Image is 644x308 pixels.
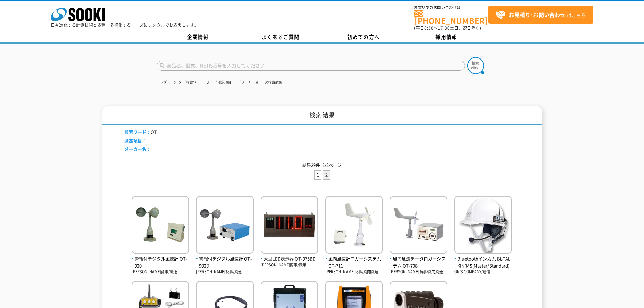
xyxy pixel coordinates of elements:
[414,6,488,10] span: お電話でのお問い合わせは
[178,79,282,86] li: 「検索ワード：OT」「測定項目：」「メーカー名：」の検索結果
[132,269,189,275] p: [PERSON_NAME]商事/風速
[196,196,254,255] img: OT-902D
[124,128,151,135] span: 検索ワード：
[488,6,593,24] a: お見積り･お問い合わせはこちら
[390,248,447,269] a: 風向風速データロガーシステム OT-708
[347,33,380,41] span: 初めての方へ
[315,171,321,179] a: 1
[325,269,383,275] p: [PERSON_NAME]商事/風向風速
[196,255,254,269] span: 警報付デジタル風速計 OT-902D
[124,137,146,144] span: 測定項目：
[390,196,447,255] img: OT-708
[454,196,512,255] img: BbTALKIN’MS(Master/Standard)
[261,248,318,262] a: 大型LED表示器 OT-975BD
[132,255,189,269] span: 警報付デジタル風速計 OT-920
[124,146,151,152] span: メーカー名：
[157,61,465,71] input: 商品名、型式、NETIS番号を入力してください
[325,196,383,255] img: OT-711
[323,170,330,180] li: 2
[124,162,520,169] p: 結果29件 2/2ページ
[454,269,512,275] p: ON’S COMPANY/通信
[438,25,450,31] span: 17:30
[196,248,254,269] a: 警報付デジタル風速計 OT-902D
[51,23,199,27] p: 日々進化する計測技術と多種・多様化するニーズにレンタルでお応えします。
[322,32,405,42] a: 初めての方へ
[509,10,566,19] strong: お見積り･お問い合わせ
[390,269,447,275] p: [PERSON_NAME]商事/風向風速
[261,262,318,268] p: [PERSON_NAME]商事/表示
[239,32,322,42] a: よくあるご質問
[124,128,157,136] li: OT
[102,106,542,125] h1: 検索結果
[414,25,481,31] span: (平日 ～ 土日、祝日除く)
[261,255,318,262] span: 大型LED表示器 OT-975BD
[390,255,447,269] span: 風向風速データロガーシステム OT-708
[424,25,434,31] span: 8:50
[261,196,318,255] img: OT-975BD
[325,248,383,269] a: 風向風速計ロガーシステム OT-711
[454,248,512,269] a: Bluetoothインカム BbTALKIN’MS(Master/Standard)
[132,248,189,269] a: 警報付デジタル風速計 OT-920
[414,10,488,24] a: [PHONE_NUMBER]
[495,10,586,20] span: はこちら
[405,32,488,42] a: 採用情報
[325,255,383,269] span: 風向風速計ロガーシステム OT-711
[157,80,177,84] a: トップページ
[454,255,512,269] span: Bluetoothインカム BbTALKIN’MS(Master/Standard)
[467,57,484,74] img: btn_search.png
[196,269,254,275] p: [PERSON_NAME]商事/風速
[157,32,239,42] a: 企業情報
[132,196,189,255] img: OT-920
